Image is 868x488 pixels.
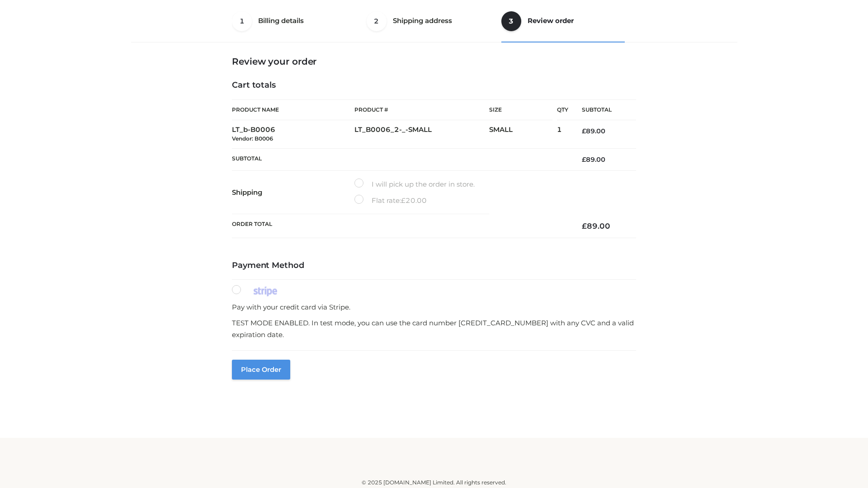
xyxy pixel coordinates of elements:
th: Shipping [232,171,354,214]
td: LT_b-B0006 [232,120,354,149]
span: £ [582,127,586,135]
h4: Cart totals [232,80,636,90]
bdi: 89.00 [582,221,610,230]
span: £ [582,155,586,164]
td: LT_B0006_2-_-SMALL [354,120,489,149]
small: Vendor: B0006 [232,135,273,142]
span: £ [582,221,587,230]
th: Size [489,100,552,120]
button: Place order [232,360,290,380]
th: Product Name [232,99,354,120]
h4: Payment Method [232,261,636,271]
p: Pay with your credit card via Stripe. [232,301,636,313]
span: £ [401,196,406,205]
div: © 2025 [DOMAIN_NAME] Limited. All rights reserved. [134,478,734,487]
label: Flat rate: [354,195,427,206]
th: Order Total [232,214,568,238]
h3: Review your order [232,56,636,67]
td: 1 [557,120,568,149]
label: I will pick up the order in store. [354,178,475,190]
bdi: 89.00 [582,155,605,164]
p: TEST MODE ENABLED. In test mode, you can use the card number [CREDIT_CARD_NUMBER] with any CVC an... [232,317,636,340]
th: Product # [354,99,489,120]
th: Qty [557,99,568,120]
bdi: 20.00 [401,196,427,205]
td: SMALL [489,120,557,149]
th: Subtotal [568,100,636,120]
bdi: 89.00 [582,127,605,135]
th: Subtotal [232,148,568,170]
